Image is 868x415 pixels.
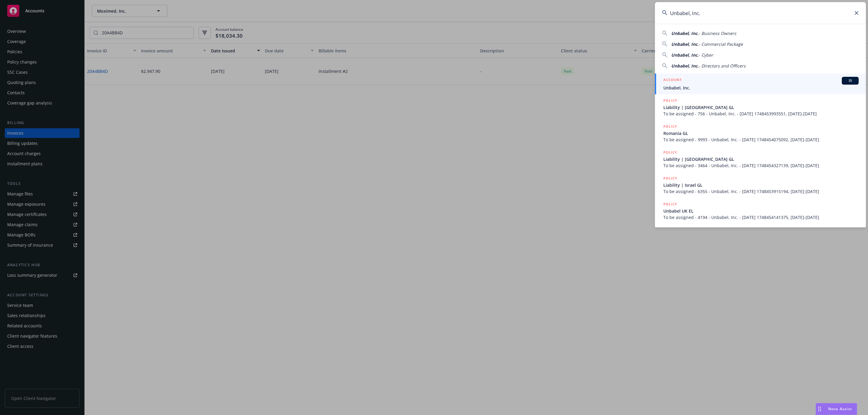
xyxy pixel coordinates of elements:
[699,41,743,47] span: - Commercial Package
[663,111,859,117] span: To be assigned - 756 - Unbabel, Inc. - [DATE] 1748453993551, [DATE]-[DATE]
[663,182,859,188] span: Liability | Israel GL
[663,201,677,207] h5: POLICY
[671,41,699,47] span: Unbabel, Inc.
[663,162,859,169] span: To be assigned - 3464 - Unbabel, Inc. - [DATE] 1748454327139, [DATE]-[DATE]
[816,403,857,415] button: Nova Assist
[655,120,866,146] a: POLICYRomania GLTo be assigned - 9993 - Unbabel, Inc. - [DATE] 1748454075092, [DATE]-[DATE]
[655,146,866,172] a: POLICYLiability | [GEOGRAPHIC_DATA] GLTo be assigned - 3464 - Unbabel, Inc. - [DATE] 174845432713...
[663,208,859,214] span: Unbabel UK EL
[663,136,859,143] span: To be assigned - 9993 - Unbabel, Inc. - [DATE] 1748454075092, [DATE]-[DATE]
[699,63,746,69] span: - Directors and Officers
[671,52,699,58] span: Unbabel, Inc.
[663,104,859,111] span: Liability | [GEOGRAPHIC_DATA] GL
[828,406,852,411] span: Nova Assist
[663,175,677,181] h5: POLICY
[699,30,736,36] span: - Business Owners
[655,2,866,24] input: Search...
[816,403,823,415] div: Drag to move
[663,98,677,104] h5: POLICY
[663,130,859,136] span: Romania GL
[663,214,859,220] span: To be assigned - 4194 - Unbabel, Inc. - [DATE] 1748454141375, [DATE]-[DATE]
[663,149,677,155] h5: POLICY
[663,188,859,195] span: To be assigned - 6355 - Unbabel, Inc. - [DATE] 1748453915194, [DATE]-[DATE]
[663,123,677,129] h5: POLICY
[663,156,859,162] span: Liability | [GEOGRAPHIC_DATA] GL
[655,73,866,94] a: ACCOUNTBIUnbabel, Inc.
[663,85,859,91] span: Unbabel, Inc.
[699,52,713,58] span: - Cyber
[655,172,866,198] a: POLICYLiability | Israel GLTo be assigned - 6355 - Unbabel, Inc. - [DATE] 1748453915194, [DATE]-[...
[663,77,682,84] h5: ACCOUNT
[655,198,866,224] a: POLICYUnbabel UK ELTo be assigned - 4194 - Unbabel, Inc. - [DATE] 1748454141375, [DATE]-[DATE]
[671,30,699,36] span: Unbabel, Inc.
[655,94,866,120] a: POLICYLiability | [GEOGRAPHIC_DATA] GLTo be assigned - 756 - Unbabel, Inc. - [DATE] 1748453993551...
[844,78,856,83] span: BI
[671,63,699,69] span: Unbabel, Inc.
